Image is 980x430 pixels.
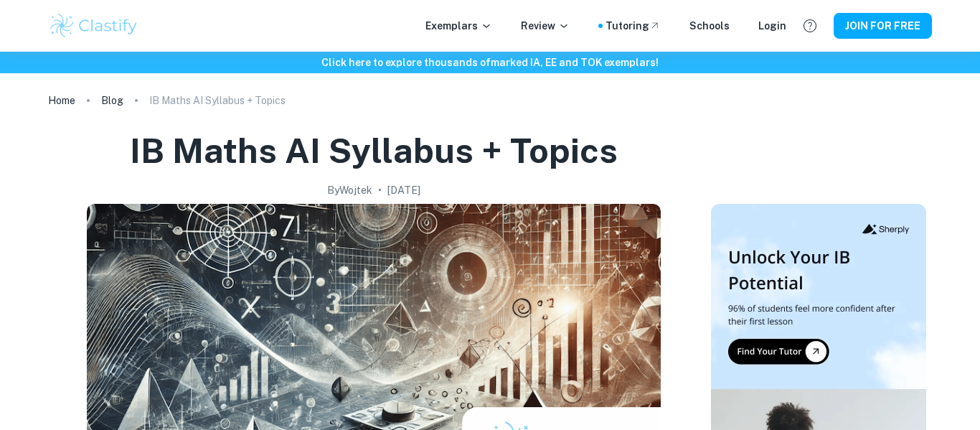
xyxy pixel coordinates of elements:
p: IB Maths AI Syllabus + Topics [149,93,286,108]
a: Home [48,90,75,111]
button: Help and Feedback [798,14,822,38]
h2: [DATE] [387,182,420,198]
a: Schools [689,18,730,34]
h2: By Wojtek [327,182,372,198]
p: Exemplars [425,18,492,34]
h1: IB Maths AI Syllabus + Topics [130,128,618,174]
p: • [378,182,382,198]
img: Clastify logo [48,11,139,40]
h6: Click here to explore thousands of marked IA, EE and TOK exemplars ! [3,55,977,70]
a: Tutoring [606,18,661,34]
p: Review [521,18,570,34]
a: Login [758,18,786,34]
button: JOIN FOR FREE [834,13,932,39]
a: Blog [101,90,123,111]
